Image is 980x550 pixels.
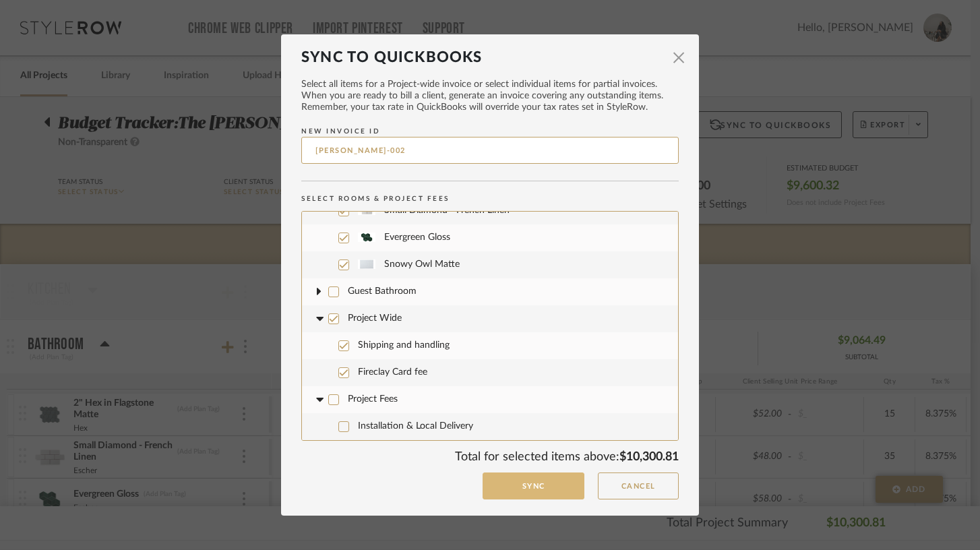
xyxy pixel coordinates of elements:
span: $10,300.81 [619,451,679,463]
button: Cancel [598,472,679,500]
div: Total for selected items above: [455,450,679,466]
dialog-header: Sync to QuickBooks [301,49,679,66]
span: Installation & Local Delivery [358,413,668,440]
span: × [671,42,687,73]
span: Guest Bathroom [348,286,417,296]
span: Project Fees [348,394,398,404]
span: New Invoice ID [301,128,380,135]
span: Snowy Owl Matte [384,251,668,278]
div: Select Rooms & Project Fees [301,194,679,204]
img: 84ddbe35-144c-4db2-afc5-c920e5446f58_50x50.jpg [358,255,375,273]
input: New Invoice ID [301,137,679,164]
span: Evergreen Gloss [384,224,668,251]
img: 5ac52eeb-139f-420f-a3fb-21ac384cdcf9_50x50.jpg [358,228,375,246]
span: Project Wide [348,313,402,323]
span: Fireclay Card fee [358,359,668,386]
button: Close [665,44,692,71]
span: Select all items for a Project-wide invoice or select individual items for partial invoices. When... [301,79,679,113]
span: Shipping and handling [358,332,668,359]
button: Sync [483,472,584,500]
